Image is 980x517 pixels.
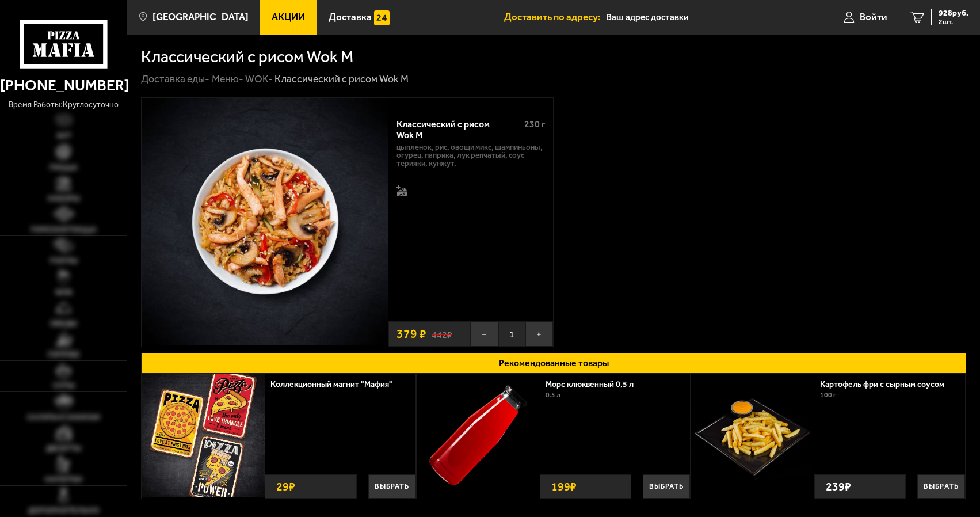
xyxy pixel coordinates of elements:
[245,73,273,85] a: WOK-
[272,12,305,22] span: Акции
[274,73,409,86] div: Классический с рисом Wok M
[329,12,372,22] span: Доставка
[28,507,99,514] span: Дополнительно
[820,379,955,389] a: Картофель фри с сырным соусом
[45,476,82,483] span: Напитки
[548,475,579,498] strong: 199 ₽
[50,257,78,264] span: Роллы
[823,475,854,498] strong: 239 ₽
[820,391,836,399] span: 100 г
[50,320,77,327] span: Обеды
[49,164,78,171] span: Пицца
[46,444,81,452] span: Десерты
[212,73,243,85] a: Меню-
[504,12,607,22] span: Доставить по адресу:
[53,382,75,389] span: Супы
[643,474,690,499] button: Выбрать
[860,12,887,22] span: Войти
[546,379,644,389] a: Морс клюквенный 0,5 л
[31,226,97,233] span: Римская пицца
[141,48,353,64] h1: Классический с рисом Wok M
[498,321,526,346] span: 1
[917,474,964,499] button: Выбрать
[152,12,249,22] span: [GEOGRAPHIC_DATA]
[939,9,968,17] span: 928 руб.
[524,119,546,130] span: 230 г
[142,98,388,345] img: Классический с рисом Wok M
[471,321,498,346] button: −
[396,143,546,168] p: цыпленок, рис, овощи микс, шампиньоны, огурец, паприка, лук репчатый, соус терияки, кунжут.
[48,195,80,202] span: Наборы
[48,351,80,358] span: Горячее
[939,18,968,25] span: 2 шт.
[270,379,403,389] a: Коллекционный магнит "Мафия"
[273,475,298,498] strong: 29 ₽
[396,119,516,140] div: Классический с рисом Wok M
[55,288,73,296] span: WOK
[607,7,803,28] input: Ваш адрес доставки
[546,391,560,399] span: 0.5 л
[56,132,71,139] span: Хит
[142,98,388,347] a: Классический с рисом Wok M
[525,321,553,346] button: +
[396,328,426,340] span: 379 ₽
[27,413,100,421] span: Салаты и закуски
[368,474,415,499] button: Выбрать
[374,10,390,26] img: 15daf4d41897b9f0e9f617042186c801.svg
[141,353,966,374] button: Рекомендованные товары
[432,328,452,340] s: 442 ₽
[141,73,209,85] a: Доставка еды-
